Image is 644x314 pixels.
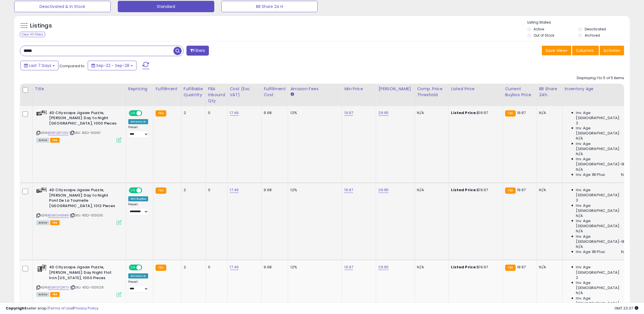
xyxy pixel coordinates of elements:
[36,138,49,143] span: All listings currently available for purchase on Amazon
[576,157,628,167] span: Inv. Age [DEMOGRAPHIC_DATA]-180:
[264,187,284,193] div: 9.68
[264,110,284,115] div: 9.68
[128,280,149,292] div: Preset:
[230,187,239,193] a: 17.46
[451,110,498,115] div: $19.97
[451,86,500,92] div: Listed Price
[221,1,318,12] button: BB Share 24 H
[576,203,628,213] span: Inv. Age [DEMOGRAPHIC_DATA]:
[576,218,628,229] span: Inv. Age [DEMOGRAPHIC_DATA]:
[50,220,60,225] span: FBA
[48,285,69,290] a: B08KSFQW7V
[36,265,48,272] img: 41TGALvQQuS._SL40_.jpg
[534,27,544,31] label: Active
[290,110,337,115] div: 12%
[36,110,121,142] div: ASIN:
[208,110,223,115] div: 0
[35,86,123,92] div: Title
[378,187,389,193] a: 29.95
[184,265,201,270] div: 2
[290,92,294,97] small: Amazon Fees.
[290,86,339,92] div: Amazon Fees
[128,203,149,215] div: Preset:
[576,126,628,136] span: Inv. Age [DEMOGRAPHIC_DATA]:
[128,86,151,92] div: Repricing
[230,110,239,116] a: 17.46
[184,86,203,98] div: Fulfillable Quantity
[576,151,583,157] span: N/A
[378,110,389,116] a: 29.95
[264,86,286,98] div: Fulfillment Cost
[30,22,52,30] h5: Listings
[539,265,558,270] div: N/A
[576,110,628,121] span: Inv. Age [DEMOGRAPHIC_DATA]:
[576,187,628,198] span: Inv. Age [DEMOGRAPHIC_DATA]:
[451,265,498,270] div: $19.97
[576,141,628,151] span: Inv. Age [DEMOGRAPHIC_DATA]:
[621,249,628,254] span: N/A
[576,290,583,296] span: N/A
[36,220,49,225] span: All listings currently available for purchase on Amazon
[48,213,69,218] a: B08KSH6MN1
[505,265,516,271] small: FBA
[290,187,337,193] div: 12%
[576,167,583,172] span: N/A
[378,86,412,92] div: [PERSON_NAME]
[59,63,85,69] span: Compared to:
[96,63,129,68] span: Sep-22 - Sep-28
[614,305,638,311] span: 2025-10-6 23:37 GMT
[156,110,166,117] small: FBA
[290,265,337,270] div: 12%
[264,265,284,270] div: 9.68
[70,285,104,290] span: | SKU: 4DCI-100028
[208,265,223,270] div: 0
[20,61,58,70] button: Last 7 Days
[451,110,477,115] b: Listed Price:
[50,292,60,297] span: FBA
[49,305,73,311] a: Terms of Use
[29,63,51,68] span: Last 7 Days
[577,75,624,81] div: Displaying 1 to 5 of 5 items
[20,32,45,37] div: Clear All Filters
[417,265,444,270] div: N/A
[129,188,137,193] span: ON
[542,46,571,55] button: Save View
[36,265,121,296] div: ASIN:
[118,1,214,12] button: Standard
[344,264,353,270] a: 19.97
[230,264,239,270] a: 17.46
[344,110,353,116] a: 19.97
[36,110,48,116] img: 411uAuy5kAL._SL40_.jpg
[517,110,526,115] span: 19.97
[417,187,444,193] div: N/A
[128,125,149,138] div: Preset:
[6,305,26,311] strong: Copyright
[14,1,111,12] button: Deactivated & In Stock
[156,187,166,194] small: FBA
[70,130,100,135] span: | SKU: 4DCI-100011
[585,33,600,38] label: Archived
[184,187,201,193] div: 2
[74,305,98,311] a: Privacy Policy
[576,198,578,203] span: 2
[585,27,606,31] label: Deactivated
[576,229,583,234] span: N/A
[156,265,166,271] small: FBA
[527,20,630,25] p: Listing States:
[505,86,534,98] div: Current Buybox Price
[576,280,628,290] span: Inv. Age [DEMOGRAPHIC_DATA]:
[576,213,583,218] span: N/A
[141,188,150,193] span: OFF
[141,111,150,115] span: OFF
[186,46,209,56] button: Filters
[36,292,49,297] span: All listings currently available for purchase on Amazon
[156,86,179,92] div: Fulfillment
[621,172,628,177] span: N/A
[208,187,223,193] div: 0
[451,187,477,193] b: Listed Price:
[48,130,69,135] a: B08FQR7VGV
[6,306,98,311] div: seller snap | |
[50,138,60,143] span: FBA
[576,234,628,244] span: Inv. Age [DEMOGRAPHIC_DATA]-180:
[576,296,628,306] span: Inv. Age [DEMOGRAPHIC_DATA]:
